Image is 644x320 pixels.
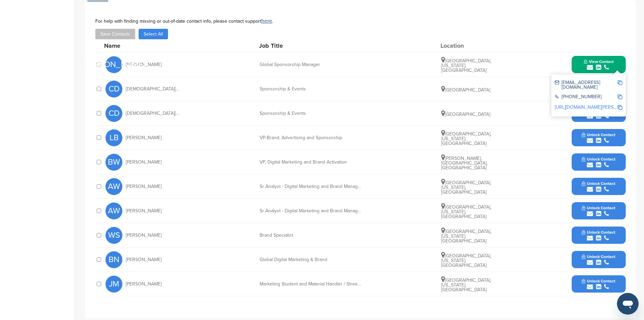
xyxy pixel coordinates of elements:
div: Sr Analyst - Digital Marketing and Brand Management [260,184,361,189]
div: Global Digital Marketing & Brand [260,257,361,262]
img: Copy [618,105,622,110]
span: [PERSON_NAME] [126,184,162,189]
span: [PERSON_NAME] [126,282,162,286]
div: Sponsorship & Events [260,87,361,91]
div: Brand Specialist [260,233,361,238]
span: Unlock Contact [582,181,615,186]
span: [PERSON_NAME] [126,233,162,238]
span: [PERSON_NAME] [126,135,162,140]
span: JM [105,276,122,293]
div: Name [104,43,178,49]
button: Select All [139,29,168,39]
span: [PERSON_NAME] [105,56,122,73]
div: Marketing Student and Material Handler / StreetWear Brand in Progress [260,282,361,286]
span: [PERSON_NAME] [126,160,162,165]
button: Unlock Contact [574,274,623,294]
div: Job Title [259,43,360,49]
button: Unlock Contact [574,128,623,148]
span: [GEOGRAPHIC_DATA], [US_STATE], [GEOGRAPHIC_DATA] [441,131,491,146]
img: Copy [618,94,622,99]
button: Unlock Contact [574,225,623,246]
div: [PHONE_NUMBER] [555,94,617,100]
span: Unlock Contact [582,230,615,235]
img: Copy [618,80,622,85]
a: [URL][DOMAIN_NAME][PERSON_NAME] [555,104,637,110]
div: Sr Analyst - Digital Marketing and Brand Management [260,209,361,213]
span: [GEOGRAPHIC_DATA], [US_STATE], [GEOGRAPHIC_DATA] [441,204,491,219]
span: [PERSON_NAME] [126,209,162,213]
span: [GEOGRAPHIC_DATA], [US_STATE], [GEOGRAPHIC_DATA] [441,180,491,195]
a: here [261,18,272,24]
span: BW [105,154,122,171]
iframe: Button to launch messaging window [617,293,639,315]
span: Unlock Contact [582,132,615,137]
button: Unlock Contact [574,250,623,270]
div: VP, Digital Marketing and Brand Activation [260,160,361,165]
span: [GEOGRAPHIC_DATA], [US_STATE], [GEOGRAPHIC_DATA] [441,229,491,244]
button: View Contact [576,55,622,75]
span: BN [105,251,122,268]
span: Unlock Contact [582,157,615,162]
span: Unlock Contact [582,254,615,259]
span: [DEMOGRAPHIC_DATA][PERSON_NAME] [126,111,180,116]
span: AW [105,202,122,219]
span: CD [105,105,122,122]
span: [GEOGRAPHIC_DATA] [441,111,490,117]
span: [PERSON_NAME] [126,257,162,262]
div: Sponsorship & Events [260,111,361,116]
button: Unlock Contact [574,176,623,197]
span: [GEOGRAPHIC_DATA], [US_STATE], [GEOGRAPHIC_DATA] [441,58,491,73]
div: Global Sponsorship Manager [260,62,361,67]
span: [PERSON_NAME], [GEOGRAPHIC_DATA], [GEOGRAPHIC_DATA] [441,155,487,171]
span: CD [105,81,122,98]
button: Save Contacts [95,29,135,39]
span: [GEOGRAPHIC_DATA] [441,87,490,93]
span: Unlock Contact [582,206,615,210]
span: View Contact [584,59,614,64]
span: LB [105,129,122,146]
div: Location [440,43,491,49]
div: [EMAIL_ADDRESS][DOMAIN_NAME] [555,80,617,90]
span: [DEMOGRAPHIC_DATA][PERSON_NAME] [126,87,180,91]
div: For help with finding missing or out-of-date contact info, please contact support . [95,18,626,24]
span: WS [105,227,122,244]
span: Unlock Contact [582,279,615,283]
span: [GEOGRAPHIC_DATA], [US_STATE], [GEOGRAPHIC_DATA] [441,253,491,268]
div: VP-Brand, Advertising and Sponsorship [260,135,361,140]
button: Unlock Contact [574,152,623,172]
span: [GEOGRAPHIC_DATA], [US_STATE], [GEOGRAPHIC_DATA] [441,277,491,293]
span: AW [105,178,122,195]
button: Unlock Contact [574,201,623,221]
